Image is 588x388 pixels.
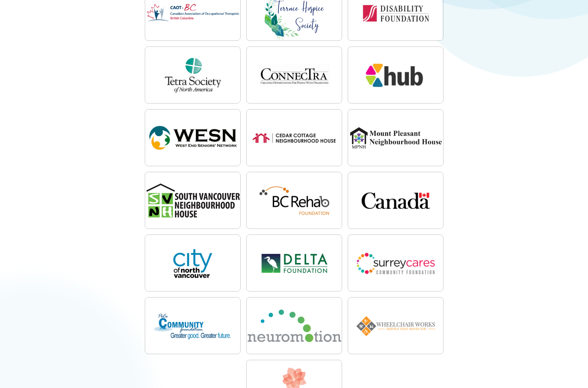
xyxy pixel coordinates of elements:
[145,47,241,104] img: tetra-society-of-north-america-assistlist-partner
[348,47,444,104] img: south-vancouver-seniors-hub-assistlist-partner
[247,47,342,104] img: connectra-assistlist-partner
[348,109,444,167] img: mount-pleasant-neighbourhood-house-assistlist-partner
[348,172,444,229] img: government-of-canada-assistlist-partner
[145,109,241,167] img: west-end-seniors’-network-assistlist-partner
[247,298,342,355] img: neuromotion-assistlist-partner
[348,235,444,292] img: surreycares-community-foundation-assistlist-partner
[145,172,241,229] img: south-vancouver-neighbourhood-house-assistlist-partner
[348,298,444,355] img: wheelchair-works-assistlist-partner
[247,109,342,167] img: cedar-cottage-neighbourhood-house-assistlist-partner
[145,235,241,292] img: city-of-north-vancouver-assistlist-partner
[247,235,342,292] img: delta-foundation-assistlist-partner
[247,172,342,229] img: bc-rehab-foundation-assistlist-partner
[145,298,241,355] img: port-coquitlam-community-foundation-assistlist-partner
